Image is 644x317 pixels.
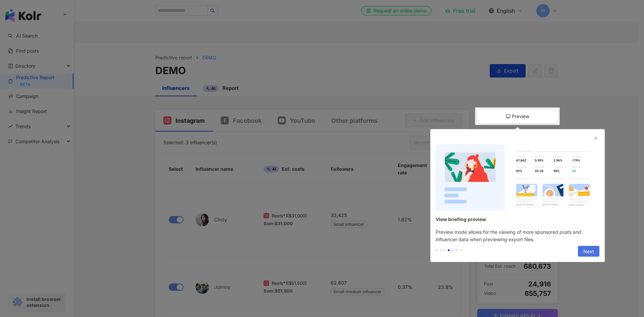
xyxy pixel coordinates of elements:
button: Next [578,246,599,257]
div: View briefing preview [436,216,592,223]
div: Preview mode allows for the viewing of more sponsored posts and influencer data when previewing e... [430,228,605,243]
span: close [593,136,598,141]
img: predictive report preview slide image [436,145,599,210]
span: Next [583,246,594,257]
button: close [592,135,599,142]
